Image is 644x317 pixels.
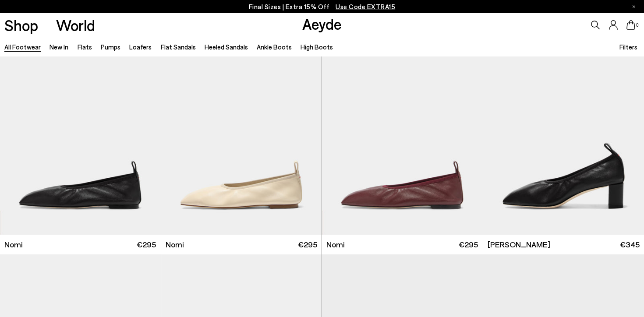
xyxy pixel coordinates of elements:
span: 0 [635,23,640,28]
p: Final Sizes | Extra 15% Off [249,1,396,12]
span: Nomi [166,239,184,250]
a: Flat Sandals [161,43,196,51]
a: Aeyde [302,14,342,33]
img: Nomi Ruched Flats [161,33,322,235]
span: €295 [459,239,478,250]
span: €295 [137,239,156,250]
img: Nomi Ruched Flats [322,33,483,235]
span: €345 [620,239,640,250]
span: Nomi [326,239,345,250]
a: Nomi €295 [322,235,483,254]
a: 0 [626,20,635,30]
a: Flats [78,43,92,51]
a: Shop [4,18,38,33]
a: Ankle Boots [257,43,292,51]
a: New In [50,43,68,51]
a: World [56,18,95,33]
span: Nomi [4,239,23,250]
a: Pumps [101,43,120,51]
span: Navigate to /collections/ss25-final-sizes [336,3,395,11]
a: Heeled Sandals [205,43,248,51]
span: Filters [619,42,637,52]
a: Nomi €295 [161,235,322,254]
span: [PERSON_NAME] [488,239,550,250]
span: €295 [298,239,317,250]
a: All Footwear [4,43,41,51]
a: High Boots [301,43,333,51]
a: Loafers [129,43,152,51]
